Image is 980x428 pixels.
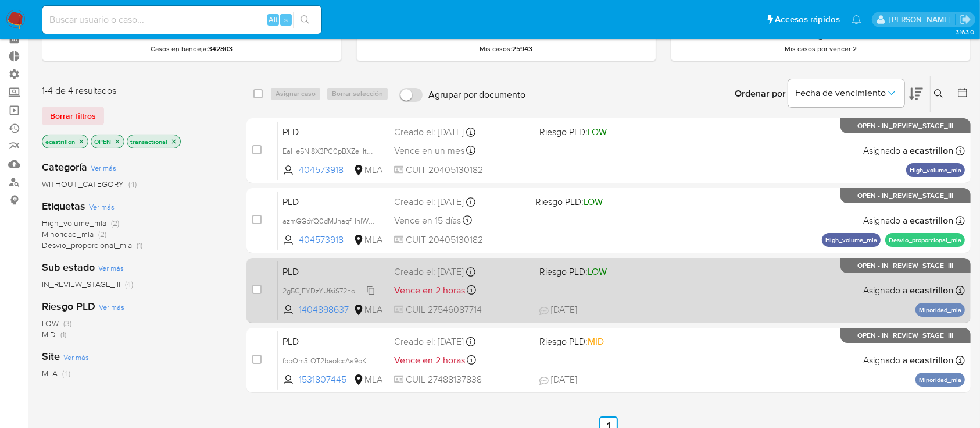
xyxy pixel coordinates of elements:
input: Buscar usuario o caso... [42,12,321,27]
p: ezequiel.castrillon@mercadolibre.com [889,14,955,25]
span: s [284,14,288,25]
a: Salir [959,13,971,26]
span: 3.163.0 [956,27,974,37]
span: Accesos rápidos [775,13,840,26]
button: search-icon [293,12,317,28]
span: Alt [269,14,278,25]
a: Notificaciones [852,15,861,24]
